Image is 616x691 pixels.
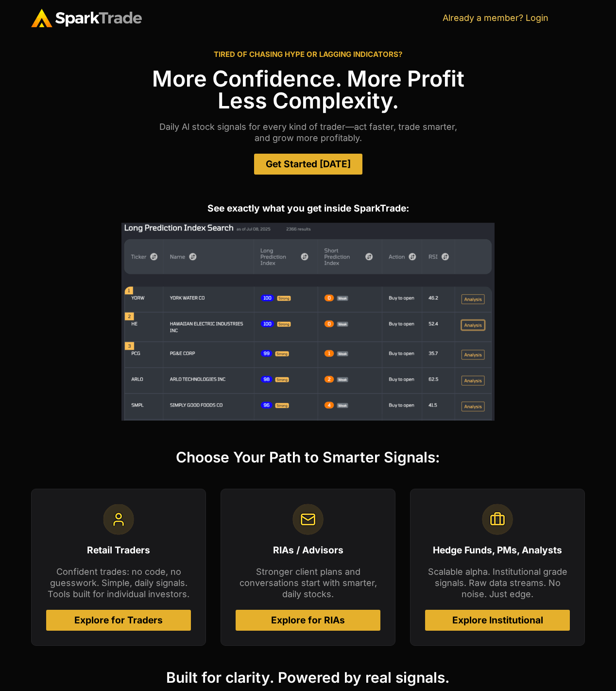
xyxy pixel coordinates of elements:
[46,566,191,600] p: Confident trades: no code, no guesswork. Simple, daily signals. Tools built for individual invest...
[443,13,548,23] a: Already a member? Login
[254,154,362,175] a: Get Started [DATE]
[266,159,351,169] span: Get Started [DATE]
[31,121,585,144] p: Daily Al stock signals for every kind of trader—act faster, trade smarter, and grow more profitably.
[433,544,562,556] span: Hedge Funds, PMs, Analysts
[236,610,380,631] a: Explore for RIAs
[31,68,585,111] h1: More Confidence. More Profit Less Complexity.
[46,610,191,631] a: Explore for Traders
[31,450,585,464] h3: Choose Your Path to Smarter Signals:
[31,204,585,213] h2: See exactly what you get inside SparkTrade:
[425,610,570,631] a: Explore Institutional
[452,616,543,625] span: Explore Institutional
[31,670,585,685] h4: Built for clarity. Powered by real signals.
[273,544,343,556] span: RIAs / Advisors
[236,566,380,600] p: Stronger client plans and conversations start with smarter, daily stocks.
[425,566,570,600] p: Scalable alpha. Institutional grade signals. Raw data streams. No noise. Just edge.
[74,616,163,625] span: Explore for Traders
[271,616,345,625] span: Explore for RIAs
[31,51,585,58] h2: TIRED OF CHASING HYPE OR LAGGING INDICATORS?
[87,544,150,556] span: Retail Traders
